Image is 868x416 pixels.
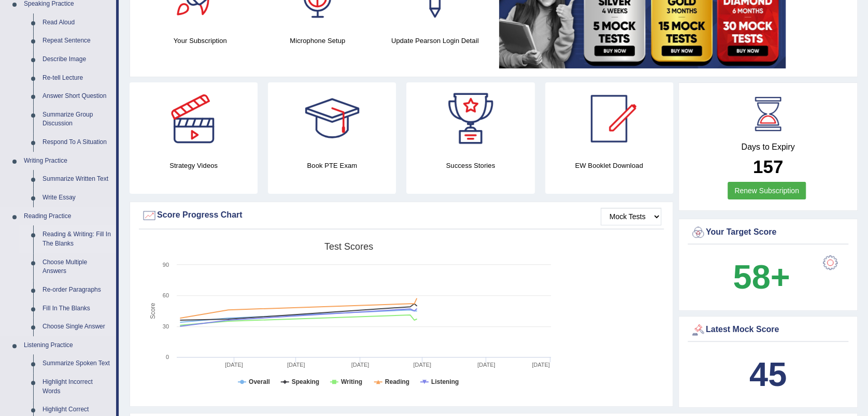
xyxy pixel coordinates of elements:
[38,281,116,299] a: Re-order Paragraphs
[341,378,362,385] tspan: Writing
[38,225,116,253] a: Reading & Writing: Fill In The Blanks
[351,362,369,368] tspan: [DATE]
[287,362,305,368] tspan: [DATE]
[38,106,116,133] a: Summarize Group Discussion
[292,378,319,385] tspan: Speaking
[38,373,116,400] a: Highlight Incorrect Words
[225,362,243,368] tspan: [DATE]
[38,87,116,106] a: Answer Short Question
[406,160,534,171] h4: Success Stories
[733,258,790,296] b: 58+
[431,378,459,385] tspan: Listening
[19,207,116,226] a: Reading Practice
[166,354,169,360] text: 0
[38,354,116,373] a: Summarize Spoken Text
[130,160,258,171] h4: Strategy Videos
[477,362,495,368] tspan: [DATE]
[38,299,116,318] a: Fill In The Blanks
[413,362,431,368] tspan: [DATE]
[532,362,550,368] tspan: [DATE]
[545,160,673,171] h4: EW Booklet Download
[690,142,846,152] h4: Days to Expiry
[149,303,156,319] tspan: Score
[38,170,116,189] a: Summarize Written Text
[38,318,116,336] a: Choose Single Answer
[38,50,116,69] a: Describe Image
[38,69,116,88] a: Re-tell Lecture
[141,208,661,223] div: Score Progress Chart
[385,378,409,385] tspan: Reading
[38,253,116,281] a: Choose Multiple Answers
[749,355,787,393] b: 45
[147,35,254,46] h4: Your Subscription
[38,133,116,152] a: Respond To A Situation
[728,182,806,199] a: Renew Subscription
[163,292,169,298] text: 60
[38,189,116,207] a: Write Essay
[249,378,270,385] tspan: Overall
[163,262,169,268] text: 90
[19,152,116,170] a: Writing Practice
[268,160,396,171] h4: Book PTE Exam
[324,241,373,252] tspan: Test scores
[753,156,783,177] b: 157
[38,32,116,50] a: Repeat Sentence
[381,35,489,46] h4: Update Pearson Login Detail
[690,225,846,240] div: Your Target Score
[690,322,846,338] div: Latest Mock Score
[163,323,169,329] text: 30
[264,35,372,46] h4: Microphone Setup
[38,13,116,32] a: Read Aloud
[19,336,116,355] a: Listening Practice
